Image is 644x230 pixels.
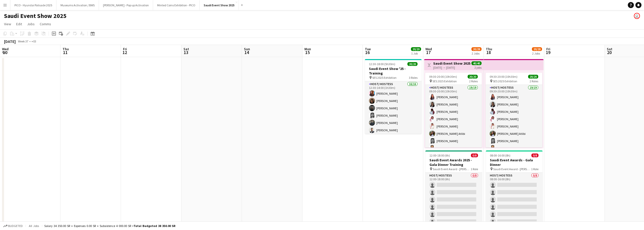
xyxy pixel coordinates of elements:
div: 2 jobs [474,65,482,69]
span: 2 Roles [469,79,478,83]
span: 1 Role [531,167,538,171]
h3: Saudi Event Awards - Gala Dinner [486,158,543,167]
span: Saudi Event Award - [PERSON_NAME] [493,167,531,171]
span: 09:30-20:00 (10h30m) [490,75,517,79]
span: 20/20 [528,75,538,79]
span: All jobs [28,224,40,228]
span: Saudi Event Award - [PERSON_NAME] [433,167,471,171]
span: Week 37 [17,39,29,43]
span: 14 [243,49,250,55]
button: Budgeted [3,223,24,229]
h1: Saudi Event Show 2025 [4,12,67,20]
app-job-card: 12:30-18:00 (5h30m)20/20Saudi Event Show '25 - Training SES 2025 Exhibition3 RolesHost/ Hostess16... [365,59,422,134]
span: 0/8 [471,154,478,157]
h3: Saudi Event Show 2025 [433,61,470,66]
span: 12:30-18:00 (5h30m) [369,62,395,66]
span: Tue [365,47,371,51]
span: 20 [606,49,612,55]
span: 12 [122,49,127,55]
span: 20/20 [407,62,418,66]
div: +03 [31,39,36,43]
span: 20/20 [468,75,478,79]
span: Thu [486,47,492,51]
span: 13 [183,49,189,55]
span: Sun [244,47,250,51]
button: Minted Coins Exhibition - PICO [153,0,200,10]
span: 12:00-18:00 (6h) [429,154,450,157]
span: 3 Roles [409,76,418,80]
span: Fri [546,47,550,51]
button: [PERSON_NAME] - Pop up Activation [99,0,153,10]
span: 1 Role [471,167,478,171]
span: Wed [425,47,432,51]
span: Wed [2,47,9,51]
app-job-card: 12:00-18:00 (6h)0/8Saudi Event Awards 2025 - Gala Dinner Training Saudi Event Award - [PERSON_NAM... [425,150,482,225]
span: Fri [123,47,127,51]
span: SES 2025 Exhibition [432,79,457,83]
span: 11 [62,49,69,55]
app-job-card: 08:00-16:00 (8h)0/8Saudi Event Awards - Gala Dinner Saudi Event Award - [PERSON_NAME]1 RoleHost/ ... [486,150,543,225]
a: Jobs [25,21,37,27]
span: 0/8 [531,154,538,157]
span: 20/28 [532,47,542,51]
span: 17 [425,49,432,55]
span: Mon [304,47,311,51]
span: Budgeted [8,224,23,228]
h3: Saudi Event Awards 2025 - Gala Dinner Training [425,158,482,167]
a: View [2,21,13,27]
span: View [4,22,11,26]
span: 20/20 [411,47,421,51]
span: 19 [546,49,550,55]
div: [DATE] [4,39,16,44]
span: 08:00-16:00 (8h) [490,154,510,157]
span: Edit [16,22,22,26]
div: 2 Jobs [532,52,542,55]
span: Jobs [27,22,35,26]
button: Saudi Event Show 2025 [200,0,239,10]
span: 20/28 [471,47,482,51]
div: 2 Jobs [472,52,481,55]
span: 10 [1,49,9,55]
app-card-role: Host/ Hostess16/1612:30-14:00 (1h30m)[PERSON_NAME][PERSON_NAME][PERSON_NAME][PERSON_NAME][PERSON_... [365,81,422,208]
span: Thu [63,47,69,51]
div: 1 Job [411,52,421,55]
span: 2 Roles [530,79,538,83]
span: Total Budgeted 38 350.00 SR [134,224,175,228]
div: [DATE] → [DATE] [433,66,470,69]
span: 18 [485,49,492,55]
span: SES 2025 Exhibition [493,79,517,83]
div: Salary 34 350.00 SR + Expenses 0.00 SR + Subsistence 4 000.00 SR = [44,224,175,228]
app-job-card: 09:30-20:00 (10h30m)20/20 SES 2025 Exhibition2 RolesHost/ Hostess19/1909:30-20:00 (10h30m)[PERSON... [425,73,482,147]
h3: Saudi Event Show '25 - Training [365,66,422,75]
span: 16 [364,49,371,55]
span: 09:30-20:00 (10h30m) [429,75,457,79]
span: 15 [304,49,311,55]
app-job-card: 09:30-20:00 (10h30m)20/20 SES 2025 Exhibition2 RolesHost/ Hostess19/1909:30-20:00 (10h30m)[PERSON... [486,73,542,147]
app-user-avatar: Salman AlQurni [634,13,640,19]
button: Museums Activation / BWS [56,0,99,10]
a: Comms [38,21,53,27]
span: SES 2025 Exhibition [372,76,397,80]
span: Comms [40,22,51,26]
span: Sat [607,47,612,51]
button: PICO - Hyundai Palisade 2025 [10,0,56,10]
span: 40/40 [471,61,482,65]
span: Sat [183,47,189,51]
a: Edit [14,21,24,27]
